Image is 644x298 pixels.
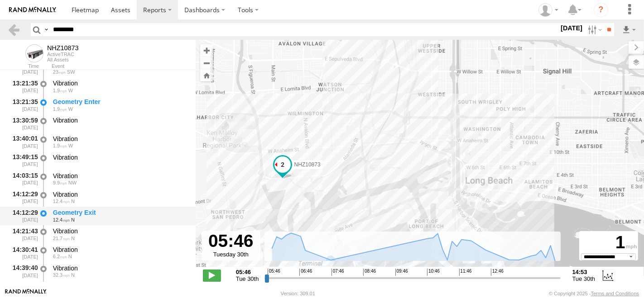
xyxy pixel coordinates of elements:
span: NHZ10873 [294,161,321,168]
label: Play/Stop [203,270,221,281]
div: NHZ10873 - View Asset History [47,44,79,52]
div: Vibration [53,264,187,272]
span: Heading: 336 [68,180,77,185]
span: 1.9 [53,88,67,93]
span: 08:46 [363,269,376,276]
div: 13:49:15 [DATE] [7,152,39,169]
strong: 05:46 [236,269,259,275]
a: Back to previous Page [7,23,20,36]
span: Tue 30th Sep 2025 [572,275,596,282]
div: 14:48:10 [DATE] [7,281,39,298]
div: Time [7,64,39,69]
div: Vibration [53,246,187,254]
span: Heading: 8 [71,217,75,222]
div: 13:30:59 [DATE] [7,115,39,132]
span: 9.9 [53,180,67,185]
div: Vibration [53,153,187,161]
span: 23 [53,69,66,75]
button: Zoom in [200,44,213,57]
span: 07:46 [332,269,344,276]
label: [DATE] [559,23,584,33]
label: Search Query [43,23,50,36]
span: 12.4 [53,199,70,204]
div: Geometry Exit [53,208,187,217]
label: Export results as... [621,23,637,36]
span: Heading: 234 [67,69,75,75]
div: 13:21:35 [DATE] [7,97,39,114]
span: 12:46 [491,269,504,276]
a: Terms and Conditions [591,291,639,296]
span: 1.9 [53,106,67,112]
div: Vibration [53,135,187,143]
span: 6.2 [53,254,67,259]
span: Heading: 18 [71,236,75,241]
span: 06:46 [299,269,312,276]
span: Heading: 266 [68,88,73,93]
span: 10:46 [427,269,440,276]
div: Vibration [53,227,187,235]
div: 14:12:29 [DATE] [7,189,39,206]
div: Zulema McIntosch [535,3,562,17]
span: 21.7 [53,236,70,241]
span: 11:46 [459,269,472,276]
div: 14:30:41 [DATE] [7,244,39,261]
span: 12.4 [53,217,70,222]
a: Visit our Website [5,289,47,298]
div: 14:12:29 [DATE] [7,208,39,224]
div: All Assets [47,57,79,62]
div: Vibration [53,172,187,180]
img: rand-logo.svg [9,7,56,13]
div: 14:21:43 [DATE] [7,226,39,243]
span: Heading: 8 [71,272,75,278]
div: ActiveTRAC [47,52,79,57]
i: ? [594,3,608,17]
span: Heading: 285 [68,143,73,148]
div: 1 [581,232,637,253]
strong: 14:53 [572,269,596,275]
div: 14:39:40 [DATE] [7,263,39,279]
span: Tue 30th Sep 2025 [236,275,259,282]
div: Vibration [53,116,187,124]
span: 1.9 [53,143,67,148]
label: Search Filter Options [584,23,604,36]
div: 14:03:15 [DATE] [7,170,39,187]
div: Version: 309.01 [281,291,315,296]
div: Geometry Enter [53,98,187,106]
span: Heading: 8 [71,199,75,204]
span: 05:46 [268,269,280,276]
div: © Copyright 2025 - [549,291,639,296]
button: Zoom Home [200,69,213,81]
div: 13:40:01 [DATE] [7,133,39,150]
button: Zoom out [200,57,213,69]
div: Vibration [53,190,187,199]
span: Heading: 15 [68,254,72,259]
span: Heading: 266 [68,106,73,112]
span: 32.3 [53,272,70,278]
div: Event [52,64,196,69]
span: 09:46 [395,269,408,276]
div: 13:21:35 [DATE] [7,78,39,95]
div: Vibration [53,79,187,87]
